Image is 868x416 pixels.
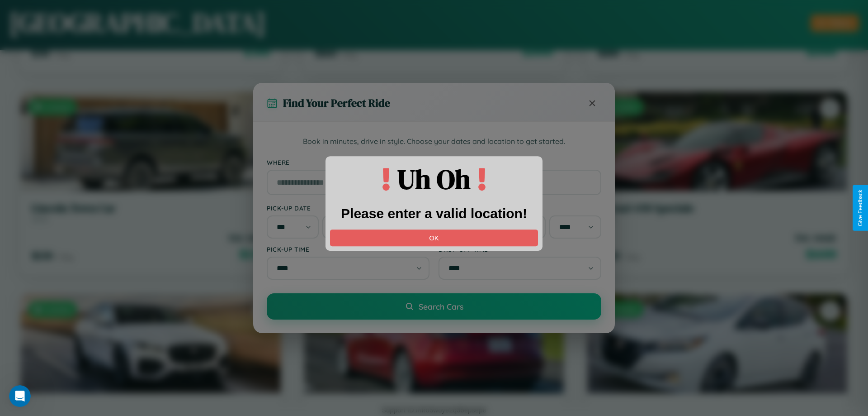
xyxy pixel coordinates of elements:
[267,136,601,148] p: Book in minutes, drive in style. Choose your dates and location to get started.
[267,158,601,166] label: Where
[419,301,463,311] span: Search Cars
[267,245,429,253] label: Pick-up Time
[439,204,601,212] label: Drop-off Date
[439,245,601,253] label: Drop-off Time
[283,96,390,110] h3: Find Your Perfect Ride
[267,204,429,212] label: Pick-up Date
